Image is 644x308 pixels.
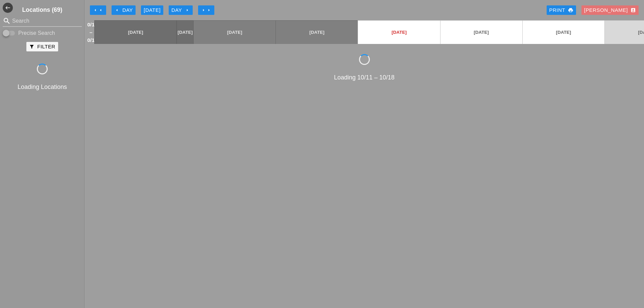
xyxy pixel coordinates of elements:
button: [PERSON_NAME] [581,5,639,15]
button: Move Back 1 Week [90,5,106,15]
i: print [568,7,573,13]
button: Filter [26,42,58,51]
button: [DATE] [141,5,163,15]
a: [DATE] [276,21,358,44]
div: [DATE] [144,6,161,14]
span: 10/11 – 10/18 [85,21,98,44]
label: Precise Search [18,30,55,37]
div: [PERSON_NAME] [584,6,636,14]
a: [DATE] [194,21,276,44]
i: arrow_left [93,7,98,13]
a: [DATE] [440,21,522,44]
i: search [3,17,11,25]
i: arrow_left [98,7,103,13]
div: Print [549,6,573,14]
i: arrow_right [201,7,206,13]
div: Loading Locations [1,82,83,92]
i: account_box [630,7,636,13]
button: Move Ahead 1 Week [198,5,214,15]
i: filter_alt [29,44,34,49]
i: arrow_right [206,7,212,13]
a: [DATE] [177,21,193,44]
div: Enable Precise search to match search terms exactly. [3,29,82,37]
div: Day [171,6,190,14]
div: Loading 10/11 – 10/18 [87,73,641,82]
button: Day [112,5,136,15]
div: Day [114,6,133,14]
button: Shrink Sidebar [3,3,13,13]
a: Print [547,5,576,15]
input: Search [12,16,72,26]
a: [DATE] [358,21,440,44]
a: [DATE] [523,21,604,44]
a: [DATE] [95,21,176,44]
i: arrow_right [185,7,190,13]
i: arrow_left [114,7,120,13]
i: west [3,3,13,13]
button: Day [169,5,193,15]
div: Filter [29,43,55,51]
